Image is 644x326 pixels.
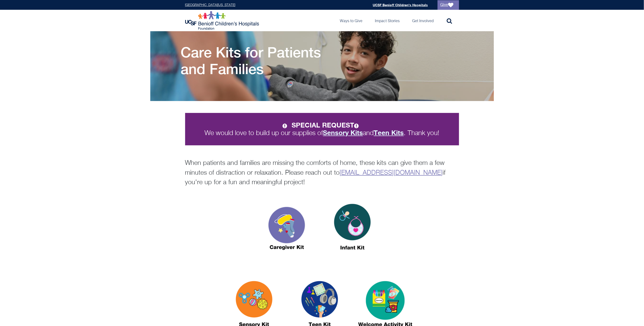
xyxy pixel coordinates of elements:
[185,158,459,188] p: When patients and families are missing the comforts of home, these kits can give them a few minut...
[185,11,260,30] img: Logo for UCSF Benioff Children's Hospitals Foundation
[181,44,343,77] h1: Care Kits for Patients and Families
[438,0,459,10] a: Give
[185,3,236,7] a: [GEOGRAPHIC_DATA][US_STATE]
[373,3,428,7] a: UCSF Benioff Children's Hospitals
[323,130,363,137] a: Sensory Kits
[374,130,404,137] a: Teen Kits
[257,195,317,263] img: caregiver kit
[340,170,443,176] a: [EMAIL_ADDRESS][DOMAIN_NAME]
[194,122,450,137] p: We would love to build up our supplies of and . Thank you!
[336,10,367,31] a: Ways to Give
[371,10,404,31] a: Impact Stories
[323,129,363,137] strong: Sensory Kits
[323,195,382,263] img: infant kit
[374,129,404,137] strong: Teen Kits
[292,121,361,129] strong: SPECIAL REQUEST
[408,10,438,31] a: Get Involved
